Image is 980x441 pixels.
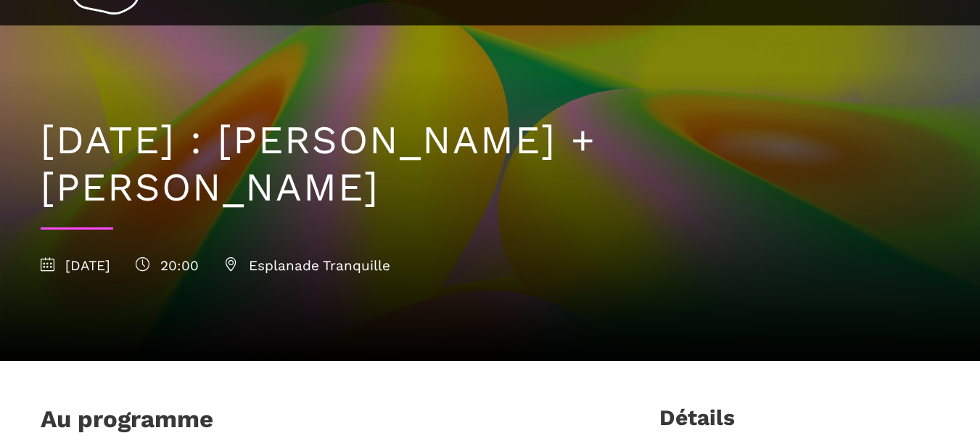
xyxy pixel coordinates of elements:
span: Esplanade Tranquille [224,257,390,274]
h1: Au programme [41,405,213,441]
h3: Détails [659,405,735,441]
h1: [DATE] : [PERSON_NAME] + [PERSON_NAME] [41,117,940,211]
span: 20:00 [136,257,199,274]
span: [DATE] [41,257,110,274]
